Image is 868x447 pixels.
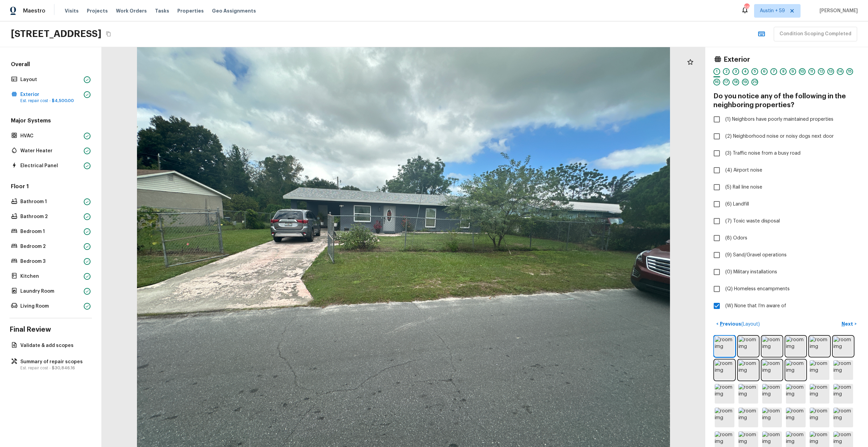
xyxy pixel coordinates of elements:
[20,98,81,103] p: Est. repair cost -
[715,336,734,356] img: room img
[715,360,734,380] img: room img
[718,320,760,328] p: Previous
[744,4,749,11] div: 696
[9,117,92,126] h5: Major Systems
[833,336,853,356] img: room img
[838,318,860,330] button: Next>
[810,384,829,404] img: room img
[799,68,806,75] div: 10
[87,7,108,14] span: Projects
[770,68,777,75] div: 7
[713,68,720,75] div: 1
[725,184,762,191] span: (5) Rail line noise
[20,258,81,265] p: Bedroom 3
[23,7,45,14] span: Maestro
[725,133,834,140] span: (2) Neighborhood noise or noisy dogs next door
[725,167,762,174] span: (4) Airport noise
[724,55,750,64] h4: Exterior
[725,303,786,309] span: (W) None that I’m aware of
[761,68,768,75] div: 6
[786,384,806,404] img: room img
[762,360,782,380] img: room img
[725,150,801,157] span: (3) Traffic noise from a busy road
[20,148,81,154] p: Water Heater
[20,133,81,139] p: HVAC
[104,30,113,38] button: Copy Address
[762,336,782,356] img: room img
[808,68,815,75] div: 11
[723,79,730,85] div: 17
[810,360,829,380] img: room img
[810,408,829,427] img: room img
[751,68,758,75] div: 5
[786,336,806,356] img: room img
[65,7,79,14] span: Visits
[177,7,204,14] span: Properties
[212,7,256,14] span: Geo Assignments
[732,68,739,75] div: 3
[20,198,81,205] p: Bathroom 1
[723,68,730,75] div: 2
[842,320,854,327] p: Next
[827,68,834,75] div: 13
[738,384,758,404] img: room img
[725,235,747,241] span: (8) Odors
[725,218,780,225] span: (7) Toxic waste disposal
[741,322,760,327] span: ( Layout )
[116,7,147,14] span: Work Orders
[742,79,749,85] div: 19
[738,408,758,427] img: room img
[20,273,81,280] p: Kitchen
[725,116,833,123] span: (1) Neighbors have poorly maintained properties
[20,91,81,98] p: Exterior
[155,8,169,13] span: Tasks
[20,76,81,83] p: Layout
[780,68,787,75] div: 8
[715,384,734,404] img: room img
[846,68,853,75] div: 15
[786,360,806,380] img: room img
[818,68,825,75] div: 12
[833,384,853,404] img: room img
[713,92,860,110] h4: Do you notice any of the following in the neighboring properties?
[760,7,785,14] span: Austin + 59
[786,408,806,427] img: room img
[810,336,829,356] img: room img
[20,228,81,235] p: Bedroom 1
[713,318,763,330] button: <Previous(Layout)
[725,286,790,292] span: (Q) Homeless encampments
[20,365,88,371] p: Est. repair cost -
[789,68,796,75] div: 9
[713,79,720,85] div: 16
[837,68,844,75] div: 14
[833,360,853,380] img: room img
[9,61,92,70] h5: Overall
[20,213,81,220] p: Bathroom 2
[738,336,758,356] img: room img
[9,183,92,192] h5: Floor 1
[762,408,782,427] img: room img
[751,79,758,85] div: 20
[725,252,787,258] span: (9) Sand/Gravel operations
[725,269,777,275] span: (0) Military installations
[833,408,853,427] img: room img
[20,288,81,295] p: Laundry Room
[9,325,92,334] h4: Final Review
[11,28,101,40] h2: [STREET_ADDRESS]
[715,408,734,427] img: room img
[52,99,74,103] span: $4,500.00
[732,79,739,85] div: 18
[762,384,782,404] img: room img
[742,68,749,75] div: 4
[20,303,81,310] p: Living Room
[20,243,81,250] p: Bedroom 2
[20,162,81,169] p: Electrical Panel
[20,342,88,349] p: Validate & add scopes
[52,366,75,370] span: $30,846.16
[817,7,858,14] span: [PERSON_NAME]
[738,360,758,380] img: room img
[20,358,88,365] p: Summary of repair scopes
[725,201,749,208] span: (6) Landfill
